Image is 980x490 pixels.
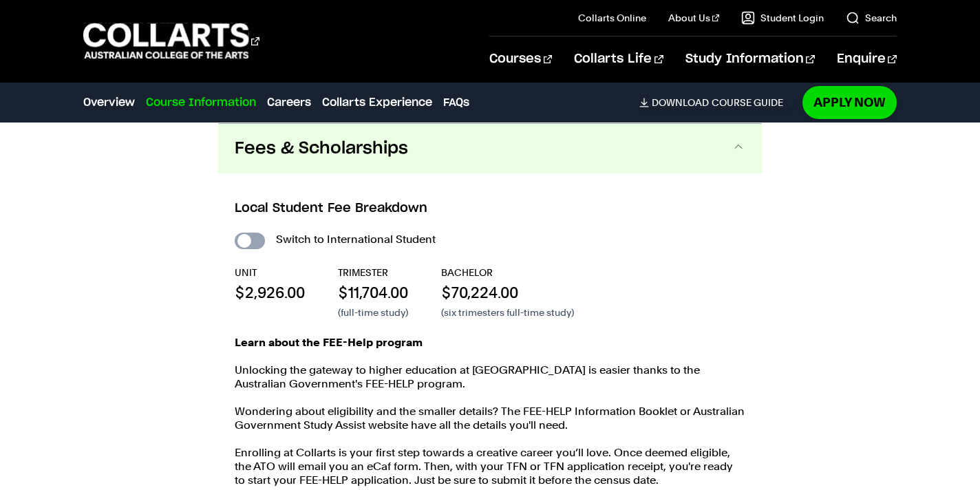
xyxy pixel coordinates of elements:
strong: Learn about the FEE-Help program [235,336,423,349]
span: Fees & Scholarships [235,138,408,160]
p: (full-time study) [338,306,408,319]
a: Collarts Online [578,11,646,25]
p: UNIT [235,266,305,279]
p: TRIMESTER [338,266,408,279]
a: DownloadCourse Guide [639,96,794,109]
p: Unlocking the gateway to higher education at [GEOGRAPHIC_DATA] is easier thanks to the Australian... [235,363,745,391]
a: Student Login [741,11,824,25]
p: $11,704.00 [338,282,408,303]
p: (six trimesters full-time study) [441,306,574,319]
p: BACHELOR [441,266,574,279]
a: Collarts Experience [322,94,432,111]
a: Courses [489,36,552,82]
a: Study Information [685,36,815,82]
a: Apply Now [802,86,897,118]
button: Fees & Scholarships [218,124,762,173]
p: $70,224.00 [441,282,574,303]
a: Enquire [837,36,897,82]
a: Search [846,11,897,25]
p: Wondering about eligibility and the smaller details? The FEE-HELP Information Booklet or Australi... [235,405,745,432]
div: Go to homepage [83,21,259,61]
a: FAQs [443,94,469,111]
p: Enrolling at Collarts is your first step towards a creative career you’ll love. Once deemed eligi... [235,446,745,487]
a: Collarts Life [574,36,663,82]
h3: Local Student Fee Breakdown [235,200,745,217]
p: $2,926.00 [235,282,305,303]
a: About Us [668,11,719,25]
a: Careers [267,94,311,111]
label: Switch to International Student [276,230,436,249]
a: Course Information [146,94,256,111]
a: Overview [83,94,135,111]
span: Download [652,96,709,109]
